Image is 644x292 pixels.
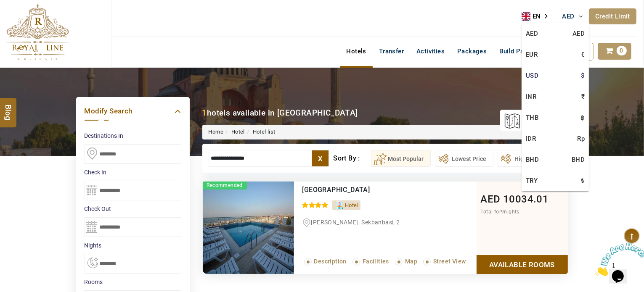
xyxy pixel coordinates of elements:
[202,108,207,118] b: 1
[312,150,329,166] label: x
[592,239,644,279] iframe: chat widget
[345,202,358,208] span: Hotel
[363,258,389,265] span: Facilities
[501,209,504,215] span: 9
[3,105,14,112] span: Blog
[522,128,589,149] a: IDRRp
[405,258,417,265] span: Map
[581,90,585,103] span: ₹
[504,111,559,129] a: map view
[433,258,466,265] span: Street View
[371,150,431,167] button: Most Popular
[85,241,181,250] label: nights
[589,8,636,24] a: Credit Limit
[85,168,181,176] label: Check In
[503,193,549,205] span: 10034.01
[522,149,589,170] a: BHDBHD
[481,193,501,205] span: AED
[580,111,585,124] span: ฿
[577,132,585,145] span: Rp
[498,150,558,167] button: Highest Price
[3,3,7,11] span: 1
[340,43,373,60] a: Hotels
[333,150,371,167] div: Sort By :
[581,69,585,82] span: $
[617,46,627,55] span: 0
[85,105,181,117] a: Modify Search
[209,129,224,135] a: Home
[302,186,442,194] div: Piya Sport Hotel
[85,278,181,286] label: Rooms
[522,107,589,128] a: THB฿
[314,258,347,265] span: Description
[581,48,585,61] span: €
[451,43,493,60] a: Packages
[581,174,585,187] span: ₺
[231,129,245,135] a: Hotel
[572,153,585,166] span: BHD
[85,205,181,213] label: Check Out
[522,23,589,44] a: AEDAED
[522,10,554,23] a: EN
[202,107,358,118] div: hotels available in [GEOGRAPHIC_DATA]
[522,86,589,107] a: INR₹
[6,4,69,61] img: The Royal Line Holidays
[203,182,247,189] span: Recommended
[203,182,294,274] img: e78220aa66b606a3590e50d88a19558a169fff20.JPEG
[522,170,589,191] a: TRY₺
[245,128,276,136] li: Hotel list
[598,43,631,60] a: 0
[493,43,548,60] a: Build Package
[410,43,451,60] a: Activities
[522,10,554,23] div: Language
[3,3,56,37] img: Chat attention grabber
[85,132,181,140] label: Destinations In
[522,65,589,86] a: USD$
[435,150,493,167] button: Lowest Price
[311,219,400,226] span: [PERSON_NAME]. Sekbanbasi, 2
[572,27,585,40] span: AED
[373,43,410,60] a: Transfer
[562,13,575,20] span: AED
[522,10,554,23] aside: Language selected: English
[481,209,519,215] span: Total for nights
[302,186,370,194] a: [GEOGRAPHIC_DATA]
[522,44,589,65] a: EUR€
[477,255,568,274] a: Show Rooms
